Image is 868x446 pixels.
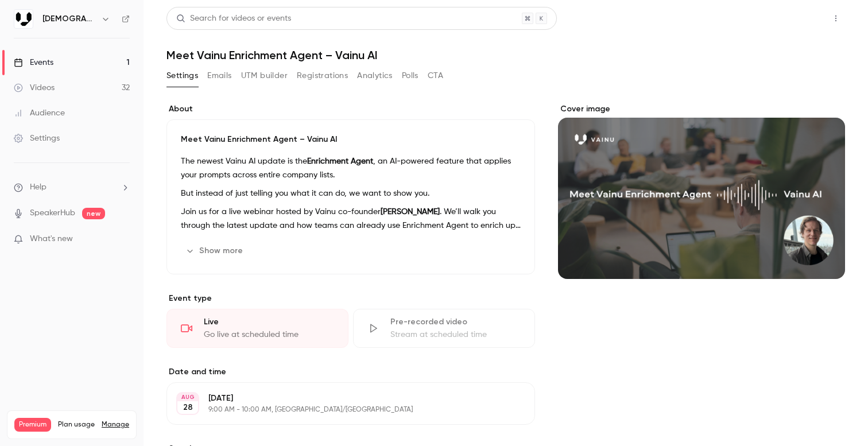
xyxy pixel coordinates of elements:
[307,157,373,165] strong: Enrichment Agent
[297,67,348,85] button: Registrations
[42,13,96,25] h6: [DEMOGRAPHIC_DATA]
[181,187,521,200] p: But instead of just telling you what it can do, we want to show you.
[14,57,53,68] div: Events
[166,309,348,348] div: LiveGo live at scheduled time
[181,134,521,145] p: Meet Vainu Enrichment Agent – Vainu AI
[204,329,334,340] div: Go live at scheduled time
[82,208,105,219] span: new
[166,103,535,115] label: About
[176,13,291,25] div: Search for videos or events
[14,107,65,119] div: Audience
[116,234,130,245] iframe: Noticeable Trigger
[14,10,33,28] img: Vainu
[177,393,198,401] div: AUG
[207,67,231,85] button: Emails
[204,316,334,328] div: Live
[14,181,130,193] li: help-dropdown-opener
[30,207,75,219] a: SpeakerHub
[353,309,535,348] div: Pre-recorded videoStream at scheduled time
[390,316,521,328] div: Pre-recorded video
[14,82,55,94] div: Videos
[181,205,521,232] p: Join us for a live webinar hosted by Vainu co-founder . We’ll walk you through the latest update ...
[30,181,46,193] span: Help
[208,405,474,414] p: 9:00 AM - 10:00 AM, [GEOGRAPHIC_DATA]/[GEOGRAPHIC_DATA]
[241,67,288,85] button: UTM builder
[357,67,393,85] button: Analytics
[772,7,817,30] button: Share
[381,208,440,216] strong: [PERSON_NAME]
[183,402,193,413] p: 28
[558,103,845,279] section: Cover image
[402,67,418,85] button: Polls
[166,67,198,85] button: Settings
[390,329,521,340] div: Stream at scheduled time
[102,420,129,429] a: Manage
[208,393,474,404] p: [DATE]
[58,420,95,429] span: Plan usage
[166,48,845,62] h1: Meet Vainu Enrichment Agent – Vainu AI
[14,133,60,144] div: Settings
[14,418,51,432] span: Premium
[181,242,250,260] button: Show more
[558,103,845,115] label: Cover image
[181,154,521,182] p: The newest Vainu AI update is the , an AI-powered feature that applies your prompts across entire...
[30,233,73,245] span: What's new
[166,293,535,304] p: Event type
[166,366,535,378] label: Date and time
[428,67,443,85] button: CTA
